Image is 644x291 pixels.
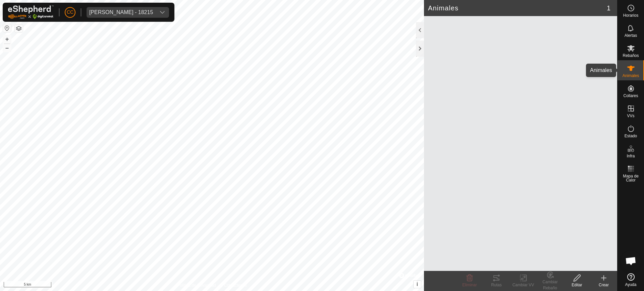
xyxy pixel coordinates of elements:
span: Animales [623,74,639,78]
span: Infra [627,154,635,158]
a: Ayuda [618,271,644,289]
span: Eliminar [462,283,477,287]
span: Collares [623,94,638,98]
div: dropdown trigger [156,7,169,18]
span: 1 [607,3,610,13]
span: Alertas [625,33,637,38]
span: CC [67,9,73,16]
span: Estado [625,134,637,138]
a: Política de Privacidad [177,282,216,288]
div: Cambiar Rebaño [537,279,563,291]
button: Capas del Mapa [15,24,23,32]
div: Editar [563,282,590,288]
span: Joseba Tellechea Arraztoa - 18215 [87,7,156,18]
div: Crear [590,282,617,288]
span: Mapa de Calor [619,174,642,182]
span: i [417,281,418,287]
div: [PERSON_NAME] - 18215 [89,10,153,15]
button: i [414,281,421,288]
button: Restablecer Mapa [3,24,11,32]
span: Horarios [623,13,638,17]
button: – [3,44,11,52]
button: + [3,35,11,43]
span: Ayuda [625,283,637,287]
a: Contáctenos [224,282,247,288]
span: VVs [627,114,634,118]
h2: Animales [428,4,607,12]
div: Chat abierto [621,251,641,271]
div: Cambiar VV [510,282,537,288]
img: Logo Gallagher [8,5,54,19]
div: Rutas [483,282,510,288]
span: Rebaños [623,54,639,58]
